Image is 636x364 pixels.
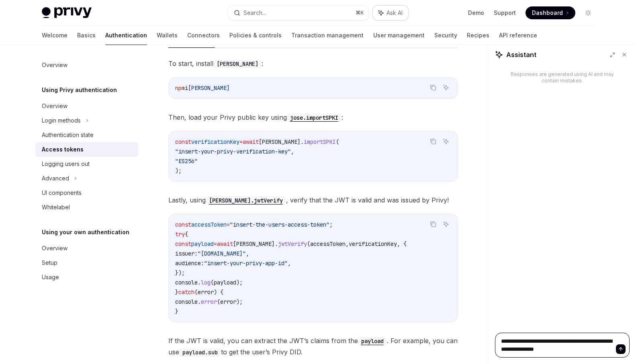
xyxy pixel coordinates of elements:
[35,128,138,142] a: Authentication state
[428,219,438,229] button: Copy the contents from the code block
[434,26,457,45] a: Security
[198,250,246,257] span: "[DOMAIN_NAME]"
[532,9,563,17] span: Dashboard
[42,159,90,169] div: Logging users out
[243,8,266,18] div: Search...
[356,10,364,16] span: ⌘ K
[494,9,516,17] a: Support
[499,26,537,45] a: API reference
[42,188,82,198] div: UI components
[168,58,458,69] span: To start, install :
[211,279,214,286] span: (
[387,9,403,17] span: Ask AI
[42,145,84,154] div: Access tokens
[201,298,217,305] span: error
[175,269,185,276] span: });
[175,84,185,92] span: npm
[194,288,198,296] span: (
[42,101,67,111] div: Overview
[227,221,230,228] span: =
[236,279,243,286] span: );
[201,279,211,286] span: log
[191,138,239,145] span: verificationKey
[336,138,339,145] span: (
[35,241,138,256] a: Overview
[307,240,310,247] span: (
[178,288,194,296] span: catch
[358,337,387,346] code: payload
[236,298,243,305] span: );
[175,260,204,267] span: audience:
[204,260,288,267] span: "insert-your-privy-app-id"
[185,84,188,92] span: i
[77,26,96,45] a: Basics
[168,112,458,123] span: Then, load your Privy public key using :
[35,186,138,200] a: UI components
[175,288,178,296] span: }
[206,196,286,204] a: [PERSON_NAME].jwtVerify
[42,60,67,70] div: Overview
[468,9,484,17] a: Demo
[35,200,138,215] a: Whitelabel
[175,167,182,174] span: );
[179,348,221,357] code: payload.sub
[42,202,70,212] div: Whitelabel
[346,240,349,247] span: ,
[291,26,364,45] a: Transaction management
[191,240,214,247] span: payload
[35,270,138,284] a: Usage
[42,174,69,183] div: Advanced
[191,221,227,228] span: accessToken
[168,194,458,206] span: Lastly, using , verify that the JWT is valid and was issued by Privy!
[506,50,536,59] span: Assistant
[42,243,67,253] div: Overview
[35,58,138,72] a: Overview
[175,157,198,165] span: "ES256"
[175,138,191,145] span: const
[228,6,369,20] button: Search...⌘K
[198,298,201,305] span: .
[467,26,489,45] a: Recipes
[243,138,259,145] span: await
[229,26,282,45] a: Policies & controls
[42,116,81,125] div: Login methods
[42,258,57,268] div: Setup
[441,136,451,147] button: Ask AI
[428,82,438,93] button: Copy the contents from the code block
[301,138,304,145] span: .
[185,231,188,238] span: {
[175,298,198,305] span: console
[175,240,191,247] span: const
[230,221,329,228] span: "insert-the-users-access-token"
[42,227,129,237] h5: Using your own authentication
[217,240,233,247] span: await
[310,240,346,247] span: accessToken
[214,279,236,286] span: payload
[198,288,214,296] span: error
[168,335,458,358] span: If the JWT is valid, you can extract the JWT’s claims from the . For example, you can use to get ...
[217,298,220,305] span: (
[220,298,236,305] span: error
[441,82,451,93] button: Ask AI
[508,71,617,84] div: Responses are generated using AI and may contain mistakes.
[188,84,230,92] span: [PERSON_NAME]
[239,138,243,145] span: =
[291,148,294,155] span: ,
[175,148,291,155] span: "insert-your-privy-verification-key"
[175,250,198,257] span: issuer:
[214,240,217,247] span: =
[259,138,301,145] span: [PERSON_NAME]
[175,221,191,228] span: const
[42,130,94,140] div: Authentication state
[246,250,249,257] span: ,
[616,344,626,354] button: Send message
[329,221,333,228] span: ;
[42,272,59,282] div: Usage
[233,240,275,247] span: [PERSON_NAME]
[198,279,201,286] span: .
[42,7,92,18] img: light logo
[35,157,138,171] a: Logging users out
[213,59,262,68] code: [PERSON_NAME]
[157,26,178,45] a: Wallets
[287,113,342,122] code: jose.importSPKI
